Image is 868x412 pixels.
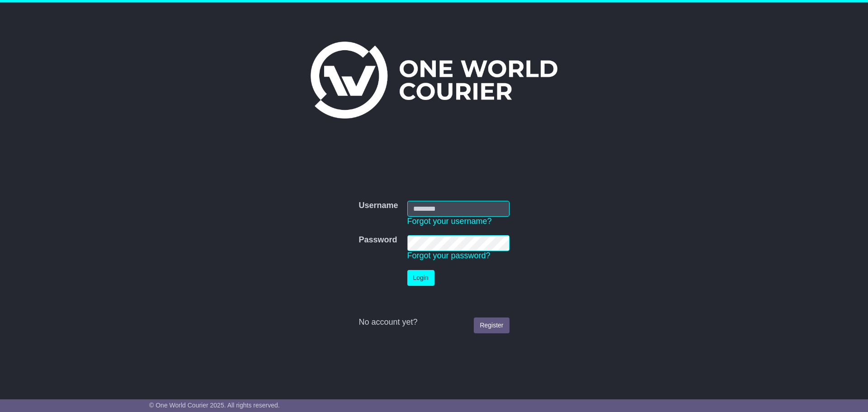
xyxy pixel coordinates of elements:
button: Login [407,270,434,286]
label: Username [359,201,398,211]
label: Password [359,235,397,245]
a: Forgot your username? [407,217,492,226]
a: Register [474,317,509,333]
div: No account yet? [359,317,509,327]
a: Forgot your password? [407,251,491,260]
img: One World [311,42,557,118]
span: © One World Courier 2025. All rights reserved. [149,402,280,409]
